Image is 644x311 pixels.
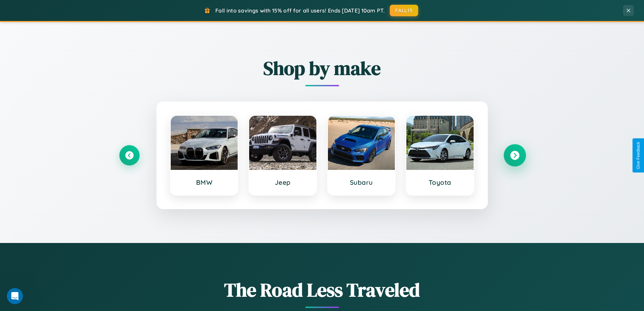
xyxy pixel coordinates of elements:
[119,277,525,303] h1: The Road Less Traveled
[215,7,385,14] span: Fall into savings with 15% off for all users! Ends [DATE] 10am PT.
[177,178,231,186] h3: BMW
[119,55,525,81] h2: Shop by make
[636,142,641,169] div: Give Feedback
[7,288,23,304] iframe: Intercom live chat
[335,178,388,186] h3: Subaru
[256,178,310,186] h3: Jeep
[413,178,467,186] h3: Toyota
[390,5,418,16] button: FALL15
